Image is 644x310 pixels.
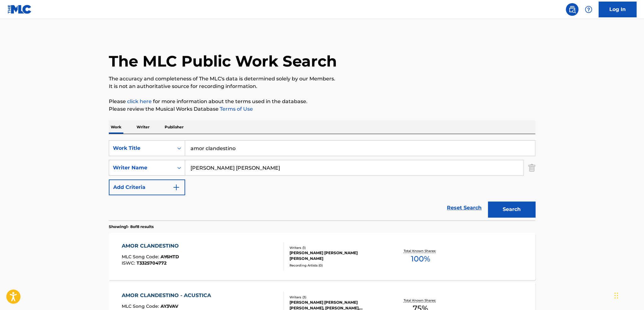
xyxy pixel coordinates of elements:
[109,52,337,71] h1: The MLC Public Work Search
[109,179,185,195] button: Add Criteria
[122,242,182,250] div: AMOR CLANDESTINO
[403,249,437,253] p: Total Known Shares:
[488,202,535,217] button: Search
[109,140,535,220] form: Search Form
[566,3,578,16] a: Public Search
[612,280,644,310] iframe: Chat Widget
[582,3,595,16] div: Help
[122,254,161,260] span: MLC Song Code :
[109,98,535,105] p: Please for more information about the terms used in the database.
[122,303,161,309] span: MLC Song Code :
[173,184,180,191] img: 9d2ae6d4665cec9f34b9.svg
[614,286,618,305] div: Drag
[122,292,214,299] div: AMOR CLANDESTINO - ACUSTICA
[109,105,535,113] p: Please review the Musical Works Database
[113,164,170,172] div: Writer Name
[290,245,385,250] div: Writers ( 1 )
[444,201,485,215] a: Reset Search
[528,160,535,176] img: Delete Criterion
[219,106,253,112] a: Terms of Use
[411,253,430,265] span: 100 %
[109,83,535,90] p: It is not an authoritative source for recording information.
[163,120,185,134] p: Publisher
[290,250,385,261] div: [PERSON_NAME] [PERSON_NAME] [PERSON_NAME]
[137,260,167,266] span: T3325704772
[290,295,385,300] div: Writers ( 3 )
[109,224,154,230] p: Showing 1 - 8 of 8 results
[135,120,151,134] p: Writer
[290,263,385,268] div: Recording Artists ( 0 )
[109,120,123,134] p: Work
[8,5,32,14] img: MLC Logo
[127,98,152,104] a: click here
[403,298,437,303] p: Total Known Shares:
[585,6,592,13] img: help
[161,303,178,309] span: AY3VAV
[599,2,636,17] a: Log In
[568,6,576,13] img: search
[109,75,535,83] p: The accuracy and completeness of The MLC's data is determined solely by our Members.
[161,254,179,260] span: AY6HTD
[109,233,535,280] a: AMOR CLANDESTINOMLC Song Code:AY6HTDISWC:T3325704772Writers (1)[PERSON_NAME] [PERSON_NAME] [PERSO...
[122,260,137,266] span: ISWC :
[113,144,170,152] div: Work Title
